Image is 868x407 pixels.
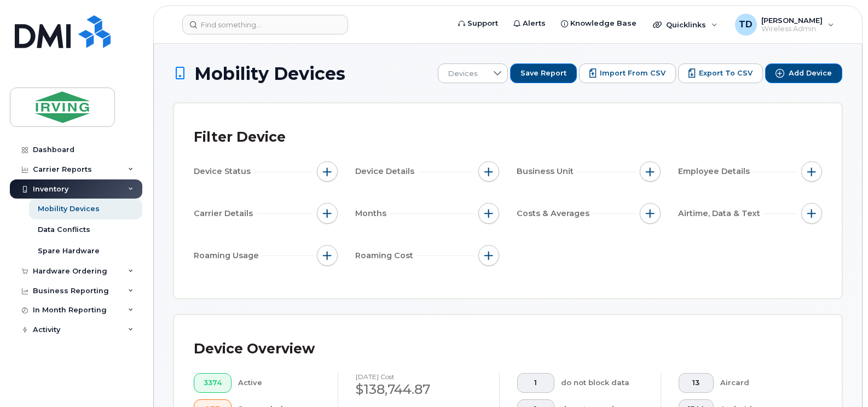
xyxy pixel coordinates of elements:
div: Active [238,373,321,393]
button: Export to CSV [678,63,763,83]
button: 3374 [194,373,232,393]
span: 13 [688,379,704,387]
span: 3374 [203,379,222,387]
span: Device Status [194,166,254,177]
span: Export to CSV [699,68,753,78]
h4: [DATE] cost [356,373,482,380]
button: Import from CSV [579,63,676,83]
span: Add Device [789,68,832,78]
span: Months [355,208,390,219]
span: Carrier Details [194,208,256,219]
span: Mobility Devices [194,64,345,83]
div: $138,744.87 [356,380,482,399]
span: Costs & Averages [517,208,593,219]
button: Add Device [765,63,842,83]
div: Device Overview [194,335,315,363]
span: Import from CSV [600,68,666,78]
span: 1 [526,379,545,387]
button: 1 [517,373,554,393]
button: 13 [679,373,714,393]
span: Devices [438,64,487,84]
span: Employee Details [678,166,753,177]
span: Airtime, Data & Text [678,208,763,219]
span: Save Report [520,68,566,78]
span: Business Unit [517,166,577,177]
span: Roaming Usage [194,250,262,261]
button: Save Report [510,63,577,83]
div: Filter Device [194,123,286,152]
span: Device Details [355,166,418,177]
span: Roaming Cost [355,250,416,261]
div: do not block data [561,373,644,393]
div: Aircard [720,373,805,393]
